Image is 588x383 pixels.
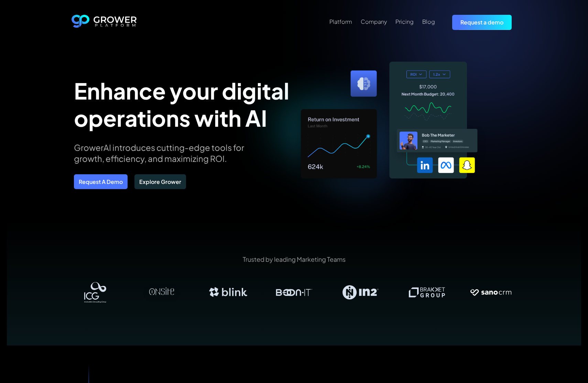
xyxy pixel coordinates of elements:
[395,18,414,26] a: Pricing
[134,174,186,189] a: Explore Grower
[74,142,251,164] p: GrowerAI introduces cutting-edge tools for growth, efficiency, and maximizing ROI.
[361,18,387,26] a: Company
[395,18,414,25] div: Pricing
[361,18,387,25] div: Company
[422,18,435,26] a: Blog
[74,174,128,189] a: Request A Demo
[74,77,338,132] h1: Enhance your digital operations with AI
[72,15,137,30] a: home
[62,255,526,263] p: Trusted by leading Marketing Teams
[329,18,352,25] div: Platform
[452,15,512,30] a: Request a demo
[422,18,435,25] div: Blog
[329,18,352,26] a: Platform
